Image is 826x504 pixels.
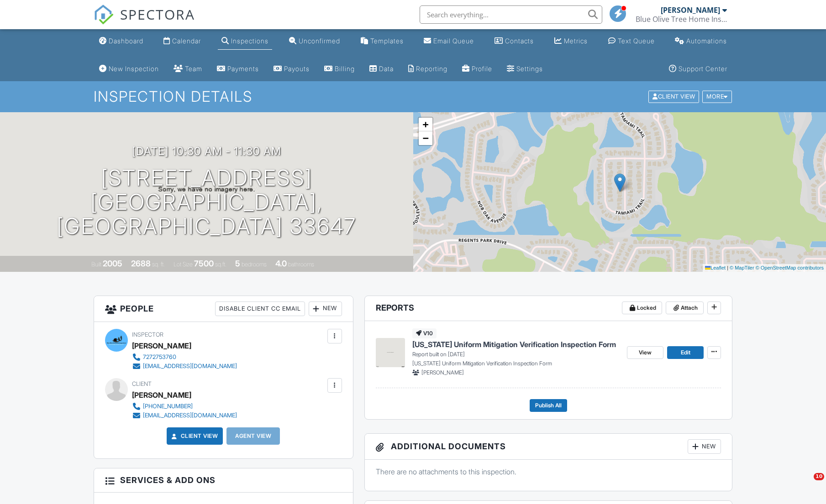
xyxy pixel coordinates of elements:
span: sq. ft. [152,261,165,268]
img: The Best Home Inspection Software - Spectora [94,5,114,25]
div: Unconfirmed [299,37,340,45]
a: Metrics [551,33,591,50]
span: − [422,132,428,144]
div: [PERSON_NAME] [132,339,191,353]
a: [EMAIL_ADDRESS][DOMAIN_NAME] [132,362,237,371]
span: Client [132,380,152,387]
a: SPECTORA [94,12,195,31]
div: 2005 [103,259,122,268]
a: Client View [647,93,701,99]
div: Disable Client CC Email [215,301,305,316]
a: Leaflet [705,265,726,270]
div: Data [379,65,394,73]
div: Profile [472,65,492,73]
a: Reporting [405,61,451,78]
div: 2688 [131,259,151,268]
a: Team [170,61,206,78]
div: Billing [335,65,355,73]
a: Unconfirmed [285,33,344,50]
div: [PHONE_NUMBER] [143,403,193,410]
a: 7272753760 [132,353,237,362]
div: Blue Olive Tree Home Inspections LLC [636,15,727,24]
div: 7272753760 [143,353,176,361]
div: Contacts [505,37,534,45]
span: bathrooms [288,261,314,268]
a: Calendar [160,33,205,50]
div: Inspections [231,37,268,45]
h3: Services & Add ons [94,468,353,492]
div: Calendar [172,37,201,45]
a: Text Queue [605,33,658,50]
a: Billing [321,61,358,78]
a: Company Profile [458,61,496,78]
div: Settings [516,65,543,73]
div: 5 [235,259,240,268]
div: Payments [227,65,259,73]
h1: Inspection Details [94,88,733,104]
div: Text Queue [618,37,655,45]
div: Payouts [284,65,310,73]
a: Client View [170,431,218,441]
div: [PERSON_NAME] [132,388,191,402]
a: Payments [213,61,263,78]
h1: [STREET_ADDRESS] [GEOGRAPHIC_DATA], [GEOGRAPHIC_DATA] 33647 [15,166,399,238]
div: [EMAIL_ADDRESS][DOMAIN_NAME] [143,412,237,419]
a: New Inspection [95,61,163,78]
a: [EMAIL_ADDRESS][DOMAIN_NAME] [132,411,237,420]
a: Support Center [665,61,731,78]
span: bedrooms [242,261,267,268]
img: Marker [614,173,626,192]
div: Dashboard [109,37,143,45]
div: 7500 [194,259,214,268]
div: New [688,439,721,454]
div: [EMAIL_ADDRESS][DOMAIN_NAME] [143,363,237,370]
div: Automations [686,37,727,45]
a: © MapTiler [730,265,754,270]
span: 10 [814,473,824,480]
span: SPECTORA [120,5,195,24]
div: More [702,91,732,103]
span: Built [91,261,101,268]
div: Metrics [564,37,588,45]
a: Email Queue [420,33,478,50]
span: sq.ft. [215,261,226,268]
iframe: Intercom live chat [795,473,817,495]
a: Contacts [491,33,537,50]
h3: People [94,296,353,322]
div: New [309,301,342,316]
a: Zoom in [419,118,432,131]
div: Support Center [679,65,727,73]
div: Reporting [416,65,447,73]
p: There are no attachments to this inspection. [376,467,721,477]
a: © OpenStreetMap contributors [756,265,824,270]
div: New Inspection [109,65,159,73]
span: + [422,119,428,130]
input: Search everything... [420,5,602,24]
span: Lot Size [174,261,193,268]
div: Team [185,65,202,73]
a: Automations (Basic) [671,33,731,50]
a: Dashboard [95,33,147,50]
span: Inspector [132,331,163,338]
h3: Additional Documents [365,434,732,460]
a: [PHONE_NUMBER] [132,402,237,411]
a: Settings [503,61,547,78]
div: Email Queue [433,37,474,45]
div: Templates [370,37,404,45]
a: Payouts [270,61,313,78]
div: 4.0 [275,259,287,268]
span: | [727,265,728,270]
a: Zoom out [419,131,432,145]
div: [PERSON_NAME] [661,5,720,15]
div: Client View [648,91,699,103]
a: Data [366,61,397,78]
a: Templates [357,33,407,50]
a: Inspections [218,33,272,50]
h3: [DATE] 10:30 am - 11:30 am [132,145,281,157]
